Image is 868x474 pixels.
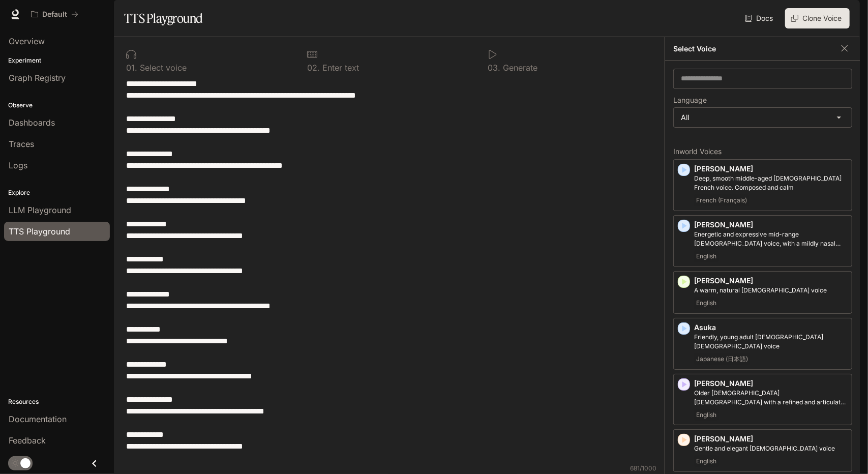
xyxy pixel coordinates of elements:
button: Clone Voice [785,8,850,28]
p: Generate [500,64,537,72]
span: English [694,455,719,467]
span: Japanese (日本語) [694,353,750,365]
p: Friendly, young adult Japanese female voice [694,333,848,351]
p: 0 3 . [488,64,500,72]
p: Language [673,97,707,104]
span: English [694,250,719,262]
p: Default [42,10,67,19]
div: All [674,108,852,127]
p: [PERSON_NAME] [694,378,848,389]
p: [PERSON_NAME] [694,276,848,286]
p: Inworld Voices [673,148,852,155]
span: English [694,297,719,309]
p: [PERSON_NAME] [694,164,848,174]
p: 681 / 1000 [630,464,656,472]
p: [PERSON_NAME] [694,220,848,230]
p: Older British male with a refined and articulate voice [694,389,848,407]
p: 0 2 . [307,64,320,72]
span: English [694,409,719,421]
span: French (Français) [694,194,749,206]
p: 0 1 . [126,64,137,72]
p: [PERSON_NAME] [694,434,848,444]
p: Deep, smooth middle-aged male French voice. Composed and calm [694,174,848,192]
a: Docs [743,8,777,28]
button: All workspaces [26,4,83,24]
p: Enter text [320,64,359,72]
p: Gentle and elegant female voice [694,444,848,453]
h1: TTS Playground [124,8,203,28]
p: Asuka [694,322,848,333]
p: Select voice [137,64,187,72]
p: Energetic and expressive mid-range male voice, with a mildly nasal quality [694,230,848,248]
p: A warm, natural female voice [694,286,848,295]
